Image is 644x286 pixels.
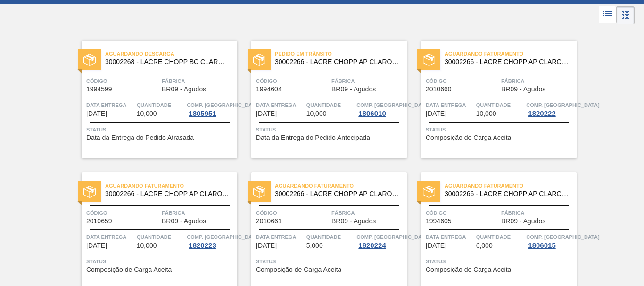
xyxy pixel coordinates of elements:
span: 10,000 [306,110,327,117]
span: BR09 - Agudos [162,218,206,225]
a: statusPedido em Trânsito30002266 - LACRE CHOPP AP CLARO AF IN65Código1994604FábricaBR09 - AgudosD... [237,41,407,158]
span: BR09 - Agudos [331,218,376,225]
img: status [253,186,265,198]
img: status [423,54,435,66]
span: Fábrica [331,208,405,218]
span: Data entrega [426,100,474,110]
span: 30002266 - LACRE CHOPP AP CLARO AF IN65 [445,58,569,65]
a: Comp. [GEOGRAPHIC_DATA]1820224 [356,232,405,249]
span: Código [256,208,329,218]
span: Status [256,125,405,134]
span: Data entrega [86,100,134,110]
span: 10,000 [137,110,157,117]
span: 30002268 - LACRE CHOPP BC CLARO AF IN65 [105,58,230,65]
span: Comp. Carga [187,232,260,242]
span: Status [86,125,235,134]
span: Fábrica [501,208,574,218]
span: 2010660 [426,86,452,93]
span: 03/10/2025 [426,242,446,249]
span: Fábrica [162,208,235,218]
img: status [83,54,96,66]
span: Composição de Carga Aceita [426,266,511,273]
span: Composição de Carga Aceita [86,266,172,273]
span: Composição de Carga Aceita [256,266,341,273]
span: 1994605 [426,218,452,225]
span: Data da Entrega do Pedido Atrasada [86,134,194,141]
span: Código [86,208,159,218]
span: Data da Entrega do Pedido Antecipada [256,134,370,141]
span: Status [426,125,574,134]
span: 30002266 - LACRE CHOPP AP CLARO AF IN65 [445,190,569,197]
span: BR09 - Agudos [162,86,206,93]
span: Quantidade [137,100,185,110]
a: Comp. [GEOGRAPHIC_DATA]1805951 [187,100,235,117]
span: 02/10/2025 [86,242,107,249]
span: Composição de Carga Aceita [426,134,511,141]
div: Visão em Cards [617,6,635,24]
span: Status [256,257,405,266]
span: 1994599 [86,86,112,93]
span: Aguardando Faturamento [275,181,407,190]
a: Comp. [GEOGRAPHIC_DATA]1806015 [526,232,574,249]
img: status [423,186,435,198]
span: Fábrica [331,76,405,86]
a: statusAguardando Faturamento30002266 - LACRE CHOPP AP CLARO AF IN65Código2010660FábricaBR09 - Agu... [407,41,577,158]
span: 10/09/2025 [86,110,107,117]
span: Fábrica [501,76,574,86]
span: 30002266 - LACRE CHOPP AP CLARO AF IN65 [275,190,399,197]
span: Quantidade [476,232,524,242]
div: 1820224 [356,242,388,249]
a: statusAguardando Descarga30002268 - LACRE CHOPP BC CLARO AF IN65Código1994599FábricaBR09 - Agudos... [67,41,237,158]
span: Data entrega [86,232,134,242]
a: Comp. [GEOGRAPHIC_DATA]1806010 [356,100,405,117]
span: Código [86,76,159,86]
span: Aguardando Faturamento [445,49,577,58]
span: 30002266 - LACRE CHOPP AP CLARO AF IN65 [105,190,230,197]
span: Comp. Carga [187,100,260,110]
span: Fábrica [162,76,235,86]
span: 1994604 [256,86,282,93]
span: BR09 - Agudos [331,86,376,93]
span: Código [426,208,499,218]
span: 13/09/2025 [256,110,277,117]
span: 10,000 [476,110,496,117]
div: 1820223 [187,242,218,249]
span: 6,000 [476,242,493,249]
div: Visão em Lista [599,6,617,24]
span: 5,000 [306,242,323,249]
span: 02/10/2025 [426,110,446,117]
div: 1806010 [356,110,388,117]
span: Quantidade [306,232,355,242]
span: 30002266 - LACRE CHOPP AP CLARO AF IN65 [275,58,399,65]
span: Comp. Carga [356,100,429,110]
span: Pedido em Trânsito [275,49,407,58]
span: BR09 - Agudos [501,86,545,93]
span: Status [426,257,574,266]
span: Data entrega [256,100,304,110]
div: 1806015 [526,242,557,249]
a: Comp. [GEOGRAPHIC_DATA]1820222 [526,100,574,117]
span: Aguardando Faturamento [445,181,577,190]
span: 10,000 [137,242,157,249]
span: Código [426,76,499,86]
div: 1820222 [526,110,557,117]
span: Data entrega [426,232,474,242]
span: Status [86,257,235,266]
span: Data entrega [256,232,304,242]
span: Comp. Carga [526,100,599,110]
span: Código [256,76,329,86]
span: 2010661 [256,218,282,225]
span: Comp. Carga [356,232,429,242]
span: Quantidade [306,100,355,110]
img: status [83,186,96,198]
span: Quantidade [137,232,185,242]
div: 1805951 [187,110,218,117]
img: status [253,54,265,66]
span: Aguardando Faturamento [105,181,237,190]
span: Aguardando Descarga [105,49,237,58]
span: 02/10/2025 [256,242,277,249]
span: Quantidade [476,100,524,110]
span: 2010659 [86,218,112,225]
a: Comp. [GEOGRAPHIC_DATA]1820223 [187,232,235,249]
span: Comp. Carga [526,232,599,242]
